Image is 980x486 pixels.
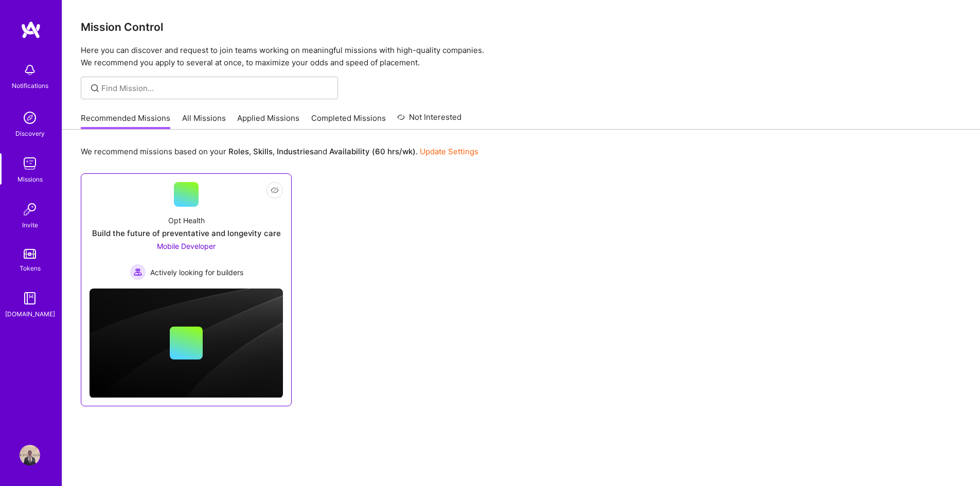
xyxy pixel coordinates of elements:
a: User Avatar [17,445,43,465]
img: guide book [20,288,40,309]
div: Build the future of preventative and longevity care [92,228,281,239]
i: icon SearchGrey [89,82,101,94]
img: logo [21,21,41,39]
img: cover [90,289,283,398]
div: Invite [22,220,38,230]
h3: Mission Control [81,21,961,33]
img: discovery [20,107,40,128]
img: Invite [20,199,40,220]
b: Availability (60 hrs/wk) [329,147,416,156]
img: bell [20,60,40,80]
div: Opt Health [168,215,205,226]
b: Skills [253,147,273,156]
div: [DOMAIN_NAME] [5,309,55,319]
div: Discovery [15,128,45,139]
b: Roles [228,147,249,156]
i: icon EyeClosed [271,186,279,194]
a: Not Interested [397,111,461,130]
span: Actively looking for builders [150,267,243,278]
div: Tokens [20,263,41,274]
a: Completed Missions [311,113,386,130]
img: Actively looking for builders [130,264,146,280]
p: Here you can discover and request to join teams working on meaningful missions with high-quality ... [81,44,961,69]
img: teamwork [20,153,40,174]
span: Mobile Developer [157,242,216,250]
div: Missions [17,174,43,185]
input: Find Mission... [101,83,330,94]
img: User Avatar [20,445,40,465]
a: Applied Missions [237,113,299,130]
a: Opt HealthBuild the future of preventative and longevity careMobile Developer Actively looking fo... [90,182,283,280]
p: We recommend missions based on your , , and . [81,146,478,157]
img: tokens [24,249,36,259]
a: Update Settings [420,147,478,156]
b: Industries [277,147,314,156]
a: All Missions [182,113,226,130]
a: Recommended Missions [81,113,170,130]
div: Notifications [12,80,48,91]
